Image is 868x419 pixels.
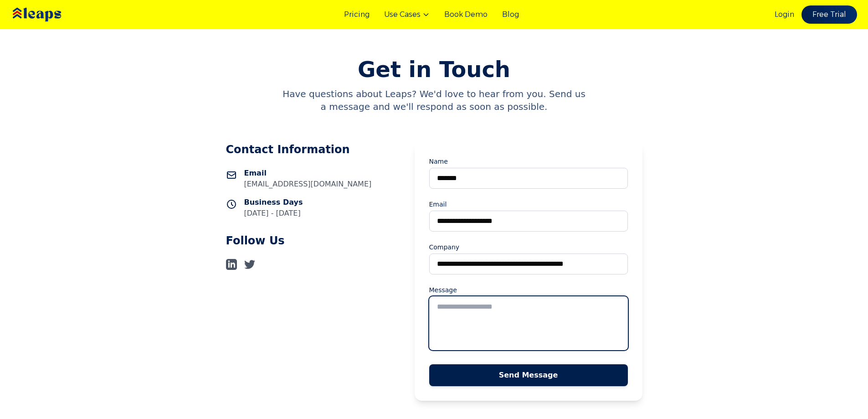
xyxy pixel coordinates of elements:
[226,142,385,157] h2: Contact Information
[11,1,88,28] img: Leaps Logo
[384,9,430,20] button: Use Cases
[429,243,628,252] label: Company
[502,9,519,20] a: Blog
[226,233,385,248] h2: Follow Us
[775,9,794,20] a: Login
[429,364,628,386] button: Send Message
[444,9,488,20] a: Book Demo
[244,168,372,179] h3: Email
[344,9,370,20] a: Pricing
[281,88,587,113] p: Have questions about Leaps? We'd love to hear from you. Send us a message and we'll respond as so...
[244,208,303,219] p: [DATE] - [DATE]
[429,200,628,209] label: Email
[801,5,857,24] a: Free Trial
[429,285,628,295] label: Message
[244,179,372,190] p: [EMAIL_ADDRESS][DOMAIN_NAME]
[244,197,303,208] h3: Business Days
[157,58,711,80] h1: Get in Touch
[429,157,628,166] label: Name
